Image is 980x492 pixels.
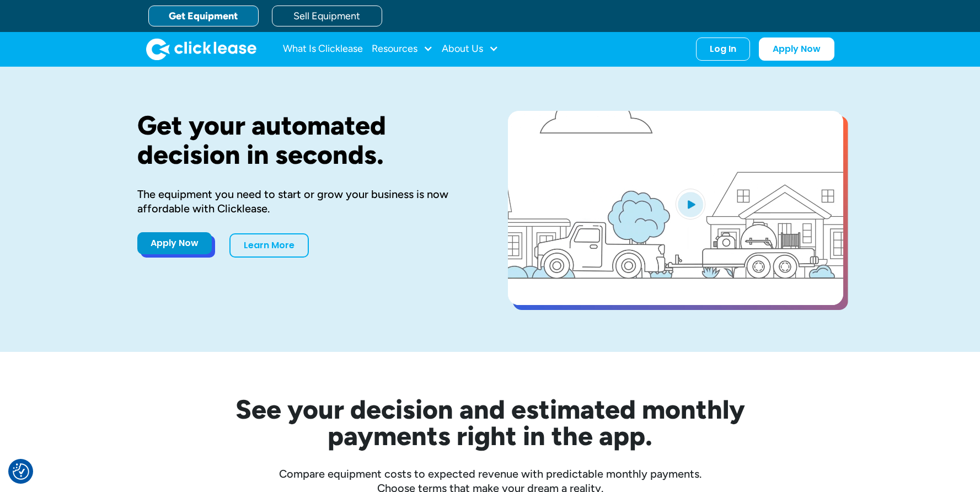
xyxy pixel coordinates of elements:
[676,189,705,220] img: Blue play button logo on a light blue circular background
[13,463,29,480] button: Consent Preferences
[137,187,473,216] div: The equipment you need to start or grow your business is now affordable with Clicklease.
[272,6,382,26] a: Sell Equipment
[442,38,499,60] div: About Us
[283,38,363,60] a: What Is Clicklease
[181,396,799,449] h2: See your decision and estimated monthly payments right in the app.
[759,38,834,61] a: Apply Now
[148,6,259,26] a: Get Equipment
[372,38,433,60] div: Resources
[146,38,256,60] img: Clicklease logo
[137,232,212,254] a: Apply Now
[710,44,736,55] div: Log In
[13,463,29,480] img: Revisit consent button
[229,233,309,258] a: Learn More
[137,111,473,169] h1: Get your automated decision in seconds.
[146,38,256,60] a: home
[508,111,843,305] a: open lightbox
